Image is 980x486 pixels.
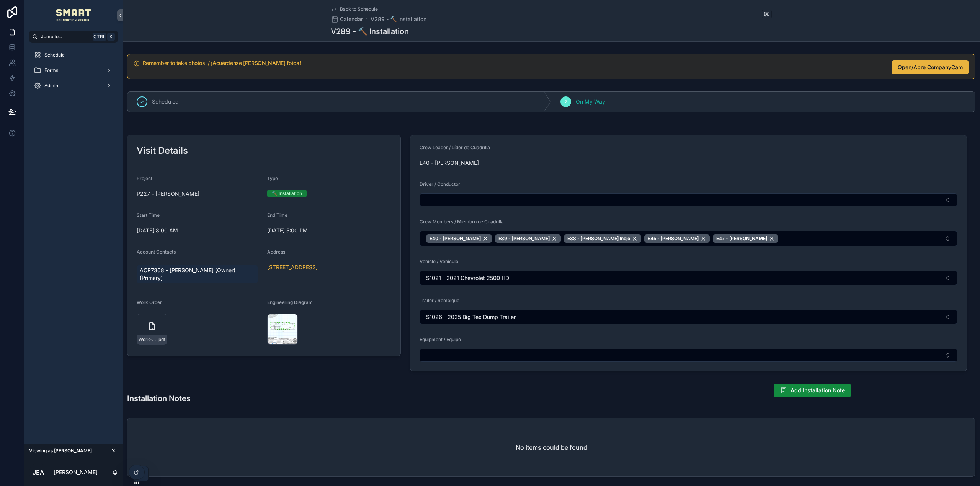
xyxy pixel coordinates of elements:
[426,274,509,282] span: S1021 - 2021 Chevrolet 2500 HD
[426,234,492,243] button: Unselect 63
[140,267,255,282] span: ACR7368 - [PERSON_NAME] (Owner) (Primary)
[267,227,392,234] span: [DATE] 5:00 PM
[29,48,118,62] a: Schedule
[54,468,98,476] p: [PERSON_NAME]
[108,34,114,40] span: K
[137,190,199,198] span: P227 - [PERSON_NAME]
[331,26,409,37] h1: V289 - 🔨 Installation
[143,60,885,66] h5: Remember to take photos! / ¡Acuérdense de tomar fotos!
[420,231,957,246] button: Select Button
[713,234,778,243] button: Unselect 71
[137,212,160,218] span: Start Time
[29,448,92,454] span: Viewing as [PERSON_NAME]
[44,52,65,58] span: Schedule
[29,79,118,93] a: Admin
[420,181,460,187] span: Driver / Conductor
[137,227,261,234] span: [DATE] 8:00 AM
[331,6,378,12] a: Back to Schedule
[267,249,285,255] span: Address
[267,212,287,218] span: End Time
[24,43,122,102] div: scrollable content
[644,234,710,243] button: Unselect 72
[137,299,162,305] span: Work Order
[576,98,605,106] span: On My Way
[56,9,91,21] img: App logo
[498,236,550,242] span: E39 - [PERSON_NAME]
[426,313,516,321] span: S1026 - 2025 Big Tex Dump Trailer
[267,176,278,181] span: Type
[420,159,479,167] span: E40 - [PERSON_NAME]
[892,60,969,74] button: Open/Abre CompanyCam
[774,384,851,397] button: Add Installation Note
[420,219,504,224] span: Crew Members / Miembro de Cuadrilla
[137,176,152,181] span: Project
[44,67,58,73] span: Forms
[371,15,426,23] a: V289 - 🔨 Installation
[420,145,490,150] span: Crew Leader / Líder de Cuadrilla
[340,6,378,12] span: Back to Schedule
[420,349,957,362] button: Select Button
[565,99,567,105] span: 2
[420,297,459,303] span: Trailer / Remolque
[139,336,157,343] span: Work-Order---Drawing-2
[340,15,363,23] span: Calendar
[420,310,957,324] button: Select Button
[29,63,118,77] a: Forms
[430,236,481,242] span: E40 - [PERSON_NAME]
[648,236,699,242] span: E45 - [PERSON_NAME]
[791,387,845,394] span: Add Installation Note
[152,98,179,106] span: Scheduled
[44,83,58,89] span: Admin
[29,31,118,43] button: Jump to...CtrlK
[420,193,957,206] button: Select Button
[41,34,90,40] span: Jump to...
[272,190,302,197] div: 🔨 Installation
[716,236,767,242] span: E47 - [PERSON_NAME]
[331,15,363,23] a: Calendar
[516,443,587,452] h2: No items could be found
[93,33,106,41] span: Ctrl
[137,145,188,157] h2: Visit Details
[267,264,318,270] a: [STREET_ADDRESS]
[267,299,313,305] span: Engineering Diagram
[420,271,957,285] button: Select Button
[33,468,44,477] span: JEA
[898,63,963,71] span: Open/Abre CompanyCam
[564,234,641,243] button: Unselect 62
[495,234,561,243] button: Unselect 73
[420,336,461,342] span: Equipment / Equipo
[137,249,176,255] span: Account Contacts
[127,393,760,404] h3: Installation Notes
[157,336,165,343] span: .pdf
[420,258,458,264] span: Vehicle / Vehículo
[567,236,630,242] span: E38 - [PERSON_NAME] Inojo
